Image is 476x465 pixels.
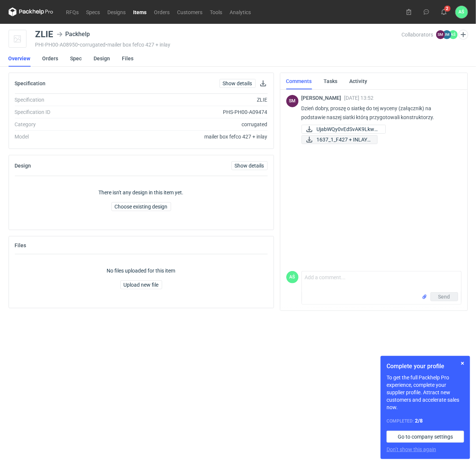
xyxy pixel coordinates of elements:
[15,163,31,169] h2: Design
[42,50,59,67] a: Orders
[115,204,168,209] span: Choose existing design
[120,280,162,289] button: Upload new file
[9,7,53,16] svg: Packhelp Pro
[302,104,455,122] p: Dzień dobry, proszę o siatkę do tej wyceny (załącznik) na podstawie naszej siatki którą przygotow...
[116,121,268,128] div: corrugated
[116,96,268,103] div: ZLIE
[116,108,268,116] div: PHS-PH00-A09474
[286,95,299,107] figcaption: SM
[106,42,171,48] span: • mailer box fefco 427 + inlay
[15,242,26,248] h2: Files
[15,108,116,116] div: Specification ID
[387,374,464,411] p: To get the full Packhelp Pro experience, complete your supplier profile. Attract new customers an...
[415,418,423,424] strong: 2 / 8
[116,133,268,140] div: mailer box fefco 427 + inlay
[449,30,458,39] figcaption: AŚ
[455,6,468,18] div: Adrian Świerżewski
[438,6,450,18] button: 2
[220,79,256,88] a: Show details
[78,42,106,48] span: • corrugated
[83,7,104,16] a: Specs
[302,135,376,144] div: 1637_1_F427 + INLAY_B_E_V3.pdf
[436,30,445,39] figcaption: SM
[122,50,134,67] a: Files
[387,362,464,371] h1: Complete your profile
[151,7,174,16] a: Orders
[63,7,83,16] a: RFQs
[401,32,433,38] span: Collaborators
[130,7,151,16] a: Items
[111,202,171,211] button: Choose existing design
[286,73,312,89] a: Comments
[57,30,90,39] div: Packhelp
[458,359,467,368] button: Skip for now
[35,30,54,39] div: ZLIE
[226,7,255,16] a: Analytics
[286,271,299,283] div: Adrian Świerżewski
[174,7,207,16] a: Customers
[35,42,402,48] div: PHI-PH00-A08950
[259,79,268,88] button: Download specification
[231,161,268,170] a: Show details
[302,125,376,134] div: UjabWQy0vEdSvAK9LkwA0jH56N1M18oLpDGJMoEf.docx
[70,50,82,67] a: Spec
[438,294,450,299] span: Send
[317,136,371,144] span: 1637_1_F427 + INLAY_...
[302,135,378,144] button: 1637_1_F427 + INLAY_...
[302,125,386,134] a: UjabWQy0vEdSvAK9LkwA...
[458,30,468,39] button: Edit collaborators
[15,80,46,86] h2: Specification
[387,417,464,425] div: Completed:
[455,6,468,18] button: AŚ
[15,96,116,103] div: Specification
[107,267,176,274] p: No files uploaded for this item
[15,121,116,128] div: Category
[387,446,436,453] button: Don’t show this again
[286,95,299,107] div: Sebastian Markut
[207,7,226,16] a: Tools
[124,282,159,287] span: Upload new file
[302,95,344,101] span: [PERSON_NAME]
[350,73,368,89] a: Activity
[9,50,31,67] a: Overview
[317,125,379,133] span: UjabWQy0vEdSvAK9LkwA...
[94,50,110,67] a: Design
[15,133,116,140] div: Model
[324,73,338,89] a: Tasks
[431,292,458,301] button: Send
[99,189,184,196] p: There isn't any design in this item yet.
[442,30,451,39] figcaption: JM
[286,271,299,283] figcaption: AŚ
[387,431,464,443] a: Go to company settings
[104,7,130,16] a: Designs
[344,95,374,101] span: [DATE] 13:52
